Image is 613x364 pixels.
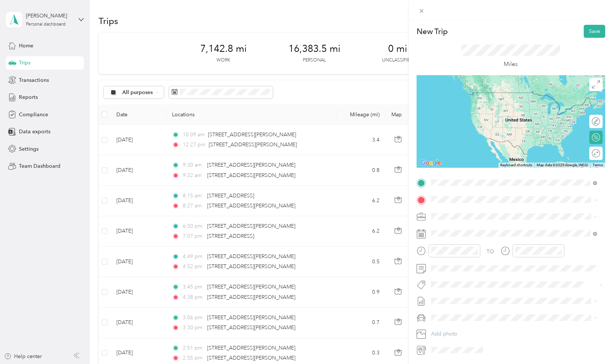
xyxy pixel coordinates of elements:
[418,158,443,168] img: Google
[537,163,588,167] span: Map data ©2025 Google, INEGI
[418,158,443,168] a: Open this area in Google Maps (opens a new window)
[428,329,605,339] button: Add photo
[500,163,532,168] button: Keyboard shortcuts
[571,323,613,364] iframe: Everlance-gr Chat Button Frame
[417,26,448,37] p: New Trip
[504,60,518,69] p: Miles
[584,25,605,38] button: Save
